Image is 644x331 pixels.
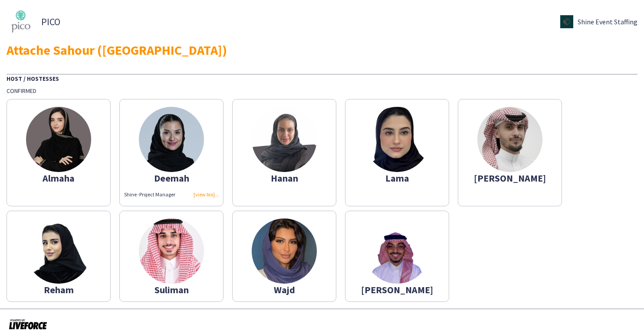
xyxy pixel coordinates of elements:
[350,174,444,182] div: Lama
[252,107,317,172] img: thumb-673c42d5ee624.jpeg
[7,74,637,83] div: Host / Hostesses
[477,107,542,172] img: thumb-6737a65d44b3b.jpeg
[139,218,204,284] img: thumb-67373b4898fa3.jpeg
[11,174,106,182] div: Almaha
[139,107,204,172] img: thumb-675edd8f16ba3.jpeg
[7,87,637,95] div: Confirmed
[7,7,37,37] img: thumb-07f6e915-f0f8-49f3-acbf-3d62be6023a1.jpg
[560,15,573,28] img: thumb-2119ff4a-0f52-43e3-8740-8b674407a32f.jpg
[9,318,47,330] img: Powered by Liveforce
[463,174,557,182] div: [PERSON_NAME]
[350,286,444,294] div: [PERSON_NAME]
[124,286,219,294] div: Suliman
[41,18,60,26] span: PICO
[124,191,219,199] div: Shine -Project Manager
[26,107,91,172] img: thumb-66c6164ab516c.jpeg
[365,107,430,172] img: thumb-672ef5e28e923.jpeg
[237,286,332,294] div: Wajd
[26,218,91,284] img: thumb-67afb040c07a6.jpeg
[7,43,637,56] div: Attache Sahour ([GEOGRAPHIC_DATA])
[11,286,106,294] div: Reham
[124,174,219,182] div: Deemah
[365,218,430,284] img: thumb-6738cd4d5f1fd.png
[252,218,317,284] img: thumb-676090e5ef41f.jpeg
[237,174,332,182] div: Hanan
[578,18,637,26] span: Shine Event Staffing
